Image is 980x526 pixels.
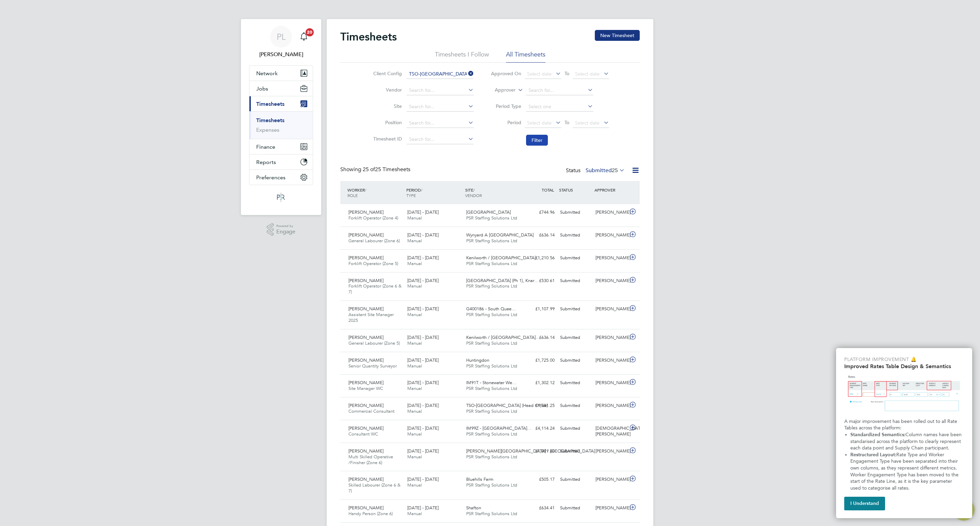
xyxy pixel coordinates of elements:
h2: Timesheets [340,30,397,44]
label: Submitted [586,167,625,174]
span: PL [277,32,285,41]
p: Platform Improvement 🔔 [844,356,964,363]
div: WORKER [346,184,405,201]
label: Site [371,103,402,109]
img: Updated Rates Table Design & Semantics [844,372,964,415]
span: PSR Staffing Solutions Ltd [466,431,517,437]
div: STATUS [557,184,593,196]
span: 25 [612,167,618,174]
input: Search for... [407,102,474,112]
span: Select date [527,120,552,126]
span: [GEOGRAPHIC_DATA] [466,209,511,215]
div: £530.61 [522,275,557,286]
span: Forklift Operator (Zone 4) [348,215,398,221]
span: PSR Staffing Solutions Ltd [466,408,517,414]
div: Submitted [557,474,593,485]
span: [PERSON_NAME] [348,357,383,363]
span: / [365,187,366,193]
div: Submitted [557,446,593,457]
div: Submitted [557,332,593,343]
span: [PERSON_NAME] [348,476,383,482]
div: Submitted [557,503,593,514]
span: [DATE] - [DATE] [407,278,439,283]
span: To [562,118,571,127]
span: [DATE] - [DATE] [407,448,439,454]
div: Improved Rate Table Semantics [836,348,972,518]
span: Select date [575,71,600,77]
span: PSR Staffing Solutions Ltd [466,340,517,346]
span: IM91T - Stonewater We… [466,380,517,385]
span: Select date [527,71,552,77]
span: Powered by [276,223,295,229]
span: Manual [407,261,422,266]
strong: Restructured Layout: [850,452,896,458]
span: Senior Quantity Surveyor [348,363,397,369]
span: [DATE] - [DATE] [407,476,439,482]
span: To [562,69,571,78]
label: Approved On [491,70,521,77]
div: [PERSON_NAME] [593,474,628,485]
div: £1,581.25 [522,400,557,411]
div: [PERSON_NAME] [593,446,628,457]
span: Finance [256,144,275,150]
span: Huntingdon [466,357,489,363]
span: PSR Staffing Solutions Ltd [466,261,517,266]
span: PSR Staffing Solutions Ltd [466,238,517,244]
div: [PERSON_NAME] [593,377,628,389]
span: PSR Staffing Solutions Ltd [466,215,517,221]
div: SITE [463,184,522,201]
input: Select one [526,102,593,112]
input: Search for... [526,86,593,95]
span: G400186 - South Quee… [466,306,516,312]
div: £634.41 [522,503,557,514]
div: £636.14 [522,230,557,241]
span: [DATE] - [DATE] [407,505,439,511]
div: £505.17 [522,474,557,485]
div: PERIOD [405,184,463,201]
span: [PERSON_NAME] [348,306,383,312]
span: General Labourer (Zone 6) [348,238,400,244]
span: IM99Z - [GEOGRAPHIC_DATA]… [466,425,532,431]
span: ROLE [347,193,358,198]
div: Submitted [557,377,593,389]
span: Site Manager WC [348,385,383,391]
div: Submitted [557,400,593,411]
span: Reports [256,159,276,165]
span: Manual [407,340,422,346]
span: [PERSON_NAME] [348,209,383,215]
span: PSR Staffing Solutions Ltd [466,312,517,317]
span: PSR Staffing Solutions Ltd [466,283,517,289]
span: VENDOR [465,193,482,198]
span: [PERSON_NAME] [348,402,383,408]
span: Shafton [466,505,481,511]
a: Timesheets [256,117,284,124]
span: Jobs [256,85,268,92]
span: Assistant Site Manager 2025 [348,312,394,323]
strong: Standardized Semantics: [850,432,905,438]
span: TYPE [406,193,416,198]
input: Search for... [407,86,474,95]
div: Submitted [557,303,593,315]
span: Manual [407,238,422,244]
span: Manual [407,482,422,488]
div: [PERSON_NAME] [593,275,628,286]
span: Forklift Operator (Zone 6 & 7) [348,283,402,295]
span: [DATE] - [DATE] [407,380,439,385]
div: Submitted [557,252,593,264]
span: Consultant WC [348,431,378,437]
button: New Timesheet [595,30,640,41]
span: / [473,187,475,193]
span: Rate Type and Worker Engagement Type have been separated into their own columns, as they represen... [850,452,960,491]
div: £1,210.56 [522,252,557,264]
span: Timesheets [256,101,284,107]
span: Manual [407,363,422,369]
span: Forklift Operator (Zone 5) [348,261,398,266]
div: Submitted [557,355,593,366]
label: Vendor [371,87,402,93]
nav: Main navigation [241,19,321,215]
span: [DATE] - [DATE] [407,306,439,312]
div: [PERSON_NAME] [593,355,628,366]
span: TSO-[GEOGRAPHIC_DATA] (Head Office) [466,402,548,408]
span: PSR Staffing Solutions Ltd [466,454,517,460]
span: [PERSON_NAME] [348,448,383,454]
